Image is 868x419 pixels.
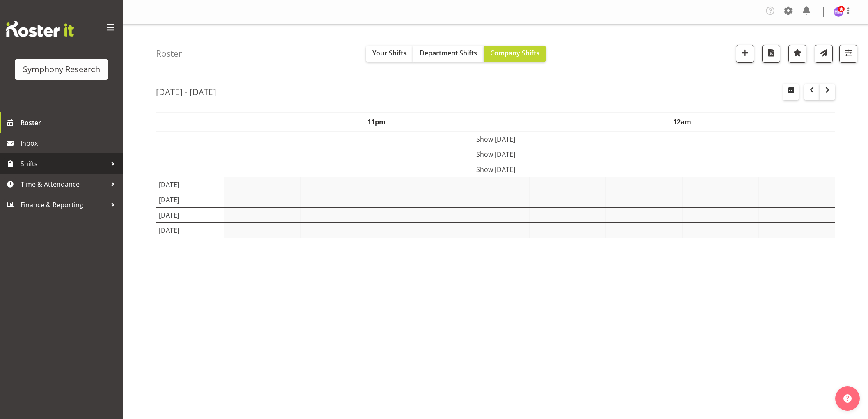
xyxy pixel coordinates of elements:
span: Company Shifts [490,48,539,57]
img: hitesh-makan1261.jpg [834,7,843,17]
button: Filter Shifts [839,45,857,63]
td: [DATE] [156,208,224,223]
th: 12am [530,113,835,132]
button: Company Shifts [484,46,546,62]
span: Time & Attendance [21,178,107,190]
button: Download a PDF of the roster according to the set date range. [762,45,780,63]
button: Add a new shift [736,45,754,63]
span: Department Shifts [420,48,477,57]
td: Show [DATE] [156,162,835,177]
button: Send a list of all shifts for the selected filtered period to all rostered employees. [815,45,833,63]
td: [DATE] [156,192,224,208]
td: Show [DATE] [156,131,835,147]
th: 11pm [224,113,530,132]
img: Rosterit website logo [6,21,74,37]
button: Highlight an important date within the roster. [788,45,806,63]
span: Roster [21,117,119,129]
h2: [DATE] - [DATE] [156,87,216,97]
div: Symphony Research [23,63,100,76]
td: [DATE] [156,177,224,192]
span: Finance & Reporting [21,199,107,211]
button: Your Shifts [366,46,413,62]
span: Inbox [21,137,119,149]
span: Shifts [21,158,107,170]
td: Show [DATE] [156,147,835,162]
h4: Roster [156,49,182,58]
td: [DATE] [156,223,224,238]
img: help-xxl-2.png [843,394,852,403]
button: Department Shifts [413,46,484,62]
span: Your Shifts [372,48,407,57]
button: Select a specific date within the roster. [783,84,799,100]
